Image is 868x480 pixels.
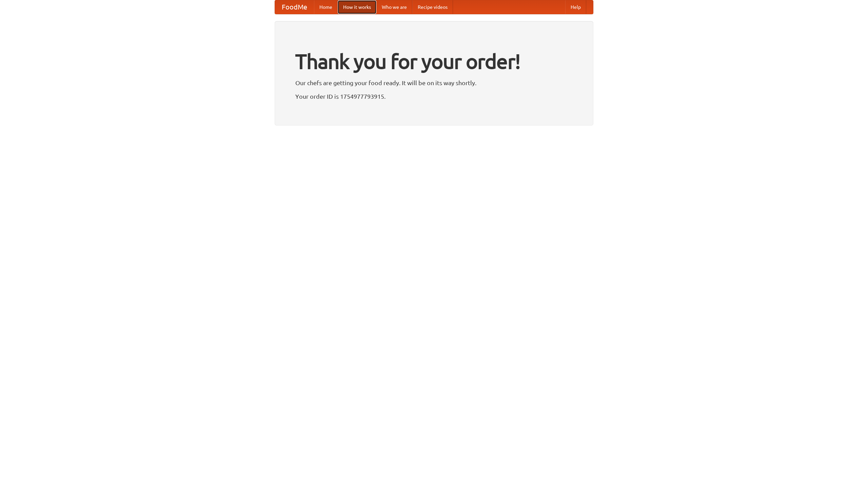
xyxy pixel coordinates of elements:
[338,0,376,14] a: How it works
[295,45,573,78] h1: Thank you for your order!
[314,0,338,14] a: Home
[376,0,412,14] a: Who we are
[275,0,314,14] a: FoodMe
[295,91,573,101] p: Your order ID is 1754977793915.
[295,78,573,88] p: Our chefs are getting your food ready. It will be on its way shortly.
[565,0,586,14] a: Help
[412,0,453,14] a: Recipe videos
